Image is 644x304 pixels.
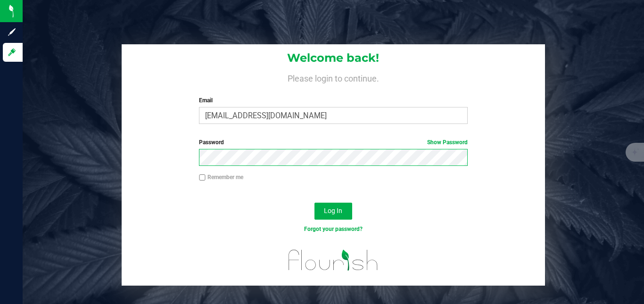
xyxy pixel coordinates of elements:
span: Log In [324,207,342,214]
input: Remember me [199,174,206,181]
button: Log In [314,203,352,220]
h1: Welcome back! [122,52,545,64]
inline-svg: Log in [7,48,17,57]
inline-svg: Sign up [7,27,17,37]
label: Remember me [199,173,243,181]
label: Email [199,96,467,105]
a: Show Password [427,139,468,146]
h4: Please login to continue. [122,72,545,83]
span: Password [199,139,224,146]
a: Forgot your password? [304,226,363,232]
img: flourish_logo.svg [281,243,387,277]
